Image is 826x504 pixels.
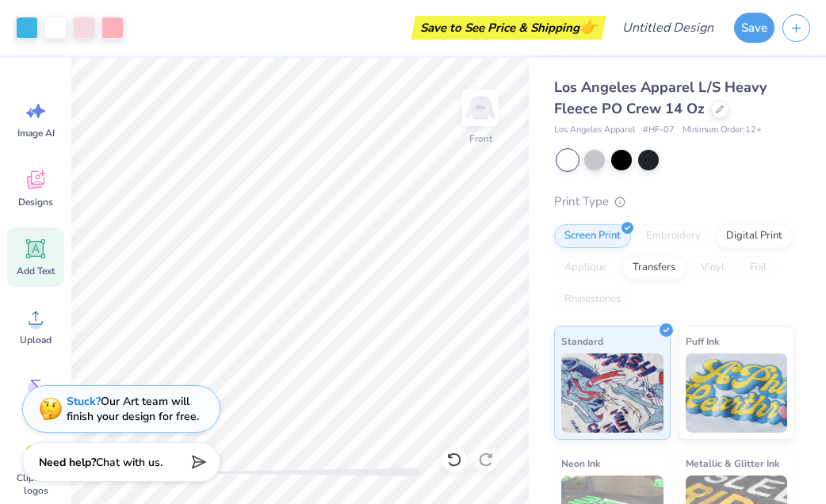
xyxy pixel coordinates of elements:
span: Image AI [17,127,55,139]
img: Standard [561,353,663,433]
span: Los Angeles Apparel L/S Heavy Fleece PO Crew 14 Oz [554,78,767,118]
div: Front [469,132,492,146]
span: Upload [20,334,52,346]
span: Neon Ink [561,455,600,472]
span: Minimum Order: 12 + [683,124,762,137]
div: Vinyl [690,256,735,280]
span: Add Text [17,265,55,277]
span: # HF-07 [643,124,675,137]
div: Digital Print [716,224,793,248]
input: Untitled Design [610,12,726,44]
div: Rhinestones [554,288,631,311]
span: Standard [561,333,603,349]
span: Puff Ink [686,333,719,349]
div: Applique [554,256,618,280]
span: Metallic & Glitter Ink [686,455,779,472]
span: Clipart & logos [10,472,62,497]
img: Puff Ink [686,353,788,433]
div: Transfers [622,256,686,280]
strong: Stuck? [67,394,101,409]
span: Los Angeles Apparel [554,124,635,137]
strong: Need help? [39,455,96,470]
span: Chat with us. [96,455,163,470]
img: Front [465,92,496,124]
div: Save to See Price & Shipping [415,16,602,40]
div: Print Type [554,193,794,211]
div: Screen Print [554,224,631,248]
div: Our Art team will finish your design for free. [67,394,199,424]
span: Designs [18,196,53,208]
div: Foil [740,256,777,280]
div: Embroidery [636,224,711,248]
button: Save [734,13,774,43]
span: 👉 [579,17,597,36]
